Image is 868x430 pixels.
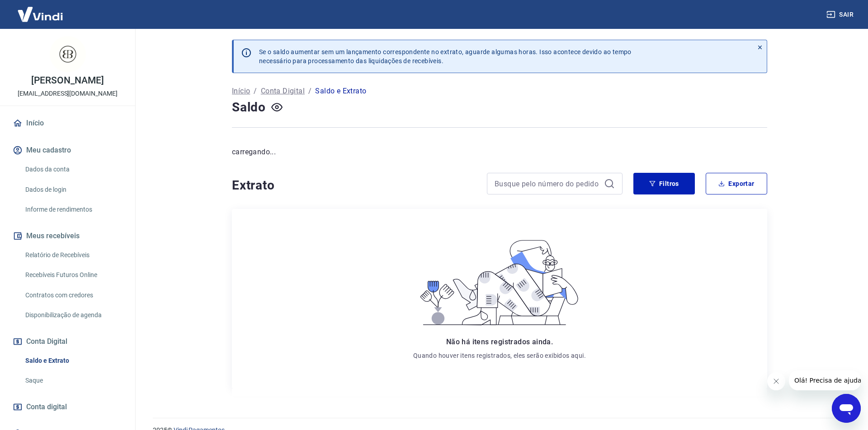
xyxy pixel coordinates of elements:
[259,47,632,65] p: Se o saldo aumentar sem um lançamento correspondente no extrato, aguarde algumas horas. Isso acon...
[50,36,86,72] img: 56ce29a4-eeae-484d-9298-09d0a78cfbb5.jpeg
[22,286,124,305] a: Contratos com credores
[789,370,861,390] iframe: Mensagem da empresa
[633,173,695,194] button: Filtros
[11,226,124,246] button: Meus recebíveis
[495,177,600,190] input: Busque pelo número do pedido
[26,401,67,413] span: Conta digital
[232,176,476,194] h4: Extrato
[5,6,76,14] span: Olá! Precisa de ajuda?
[825,6,857,23] button: Sair
[22,160,124,179] a: Dados da conta
[446,338,553,346] span: Não há itens registrados ainda.
[767,372,785,390] iframe: Fechar mensagem
[11,113,124,133] a: Início
[315,86,366,97] p: Saldo e Extrato
[22,306,124,324] a: Disponibilização de agenda
[31,76,104,85] p: [PERSON_NAME]
[254,86,257,97] p: /
[18,89,118,98] p: [EMAIL_ADDRESS][DOMAIN_NAME]
[22,180,124,199] a: Dados de login
[232,98,266,116] h4: Saldo
[22,351,124,370] a: Saldo e Extrato
[832,394,861,423] iframe: Botão para abrir a janela de mensagens
[11,397,124,417] a: Conta digital
[22,200,124,219] a: Informe de rendimentos
[232,147,767,157] p: carregando...
[413,351,586,360] p: Quando houver itens registrados, eles serão exibidos aqui.
[706,173,767,194] button: Exportar
[11,0,70,28] img: Vindi
[11,332,124,351] button: Conta Digital
[232,86,250,97] a: Início
[22,266,124,284] a: Recebíveis Futuros Online
[11,140,124,160] button: Meu cadastro
[22,371,124,390] a: Saque
[308,86,311,97] p: /
[22,246,124,264] a: Relatório de Recebíveis
[261,86,305,97] a: Conta Digital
